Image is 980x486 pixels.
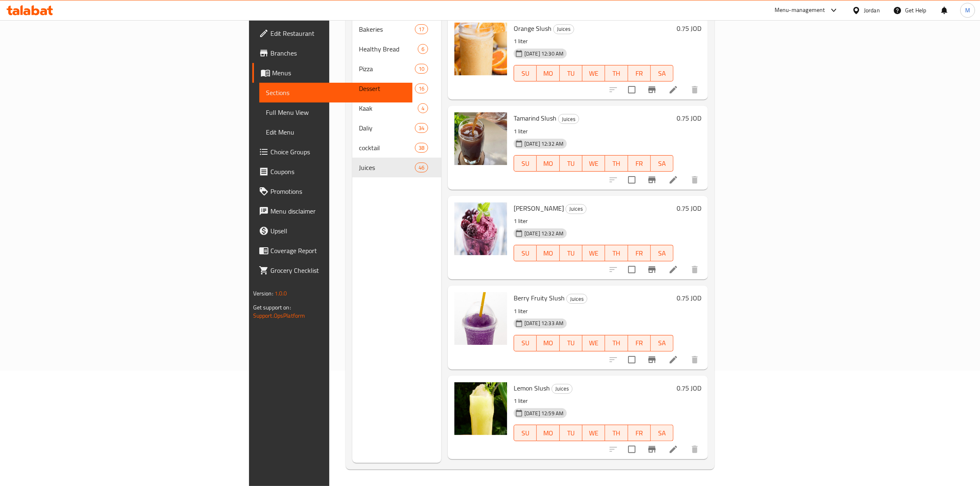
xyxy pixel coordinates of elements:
a: Coupons [252,162,413,181]
span: [DATE] 12:33 AM [521,319,567,327]
span: MO [540,427,556,439]
div: Healthy Bread6 [352,39,441,59]
button: MO [537,65,559,81]
button: SA [651,425,673,441]
button: SU [514,245,537,261]
span: Choice Groups [270,147,406,157]
span: FR [631,247,647,259]
a: Edit menu item [668,355,678,365]
span: WE [586,158,602,170]
span: 16 [415,85,428,93]
span: TH [608,247,624,259]
div: cocktail38 [352,138,441,158]
span: WE [586,337,602,349]
span: [DATE] 12:59 AM [521,409,567,417]
span: SU [517,427,533,439]
span: Grocery Checklist [270,265,406,275]
span: Full Menu View [266,107,406,117]
a: Full Menu View [259,102,413,122]
span: 38 [415,144,428,152]
button: SA [651,65,673,81]
span: TH [608,337,624,349]
span: FR [631,158,647,170]
img: Lemon Slush [454,382,507,435]
nav: Menu sections [352,16,441,181]
a: Menus [252,63,413,83]
span: Coupons [270,167,406,177]
span: 4 [418,105,428,112]
span: Promotions [270,186,406,196]
span: TH [608,158,624,170]
a: Edit Menu [259,122,413,142]
span: Upsell [270,226,406,236]
div: Juices [566,204,587,214]
button: Branch-specific-item [642,80,662,100]
span: [DATE] 12:32 AM [521,140,567,148]
button: SA [651,335,673,351]
span: 1.0.0 [275,288,287,299]
a: Edit Restaurant [252,23,413,43]
a: Sections [259,83,413,102]
span: MO [540,158,556,170]
span: Menus [272,68,406,78]
span: MO [540,247,556,259]
span: TU [563,337,579,349]
span: MO [540,67,556,79]
button: SU [514,335,537,351]
span: Orange Slush [514,22,552,35]
div: Juices [566,294,587,304]
button: TU [560,65,582,81]
span: TU [563,247,579,259]
div: Dessert16 [352,79,441,98]
button: WE [582,65,605,81]
div: Juices46 [352,158,441,177]
span: Menu disclaimer [270,206,406,216]
span: Dessert [359,84,415,93]
button: TH [605,425,628,441]
p: 1 liter [514,36,673,47]
button: Branch-specific-item [642,170,662,190]
span: Branches [270,48,406,58]
button: TU [560,425,582,441]
a: Edit menu item [668,444,678,454]
button: MO [537,155,559,172]
button: Branch-specific-item [642,350,662,370]
span: Daliy [359,123,415,133]
span: Juices [559,114,579,124]
p: 1 liter [514,216,673,226]
span: [DATE] 12:30 AM [521,50,567,58]
span: SA [654,247,670,259]
div: Jordan [864,6,880,15]
button: SU [514,155,537,172]
button: WE [582,425,605,441]
span: Sections [266,88,406,98]
div: items [415,64,428,74]
span: Kaak [359,103,418,113]
a: Upsell [252,221,413,241]
button: TH [605,245,628,261]
a: Edit menu item [668,85,678,95]
button: Branch-specific-item [642,439,662,459]
span: 34 [415,124,428,132]
span: 46 [415,164,428,172]
span: Berry Fruity Slush [514,292,565,304]
span: Edit Restaurant [270,28,406,38]
h6: 0.75 JOD [677,23,701,34]
span: SA [654,67,670,79]
button: WE [582,335,605,351]
span: Select to update [623,171,640,188]
div: Daliy34 [352,118,441,138]
a: Support.OpsPlatform [253,310,305,321]
div: Kaak4 [352,98,441,118]
span: WE [586,427,602,439]
button: SU [514,425,537,441]
span: cocktail [359,143,415,153]
p: 1 liter [514,306,673,316]
div: Bakeries17 [352,19,441,39]
span: Tamarind Slush [514,112,556,124]
span: TH [608,67,624,79]
img: Tamarind Slush [454,112,507,165]
button: TU [560,245,582,261]
button: SA [651,155,673,172]
span: FR [631,427,647,439]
